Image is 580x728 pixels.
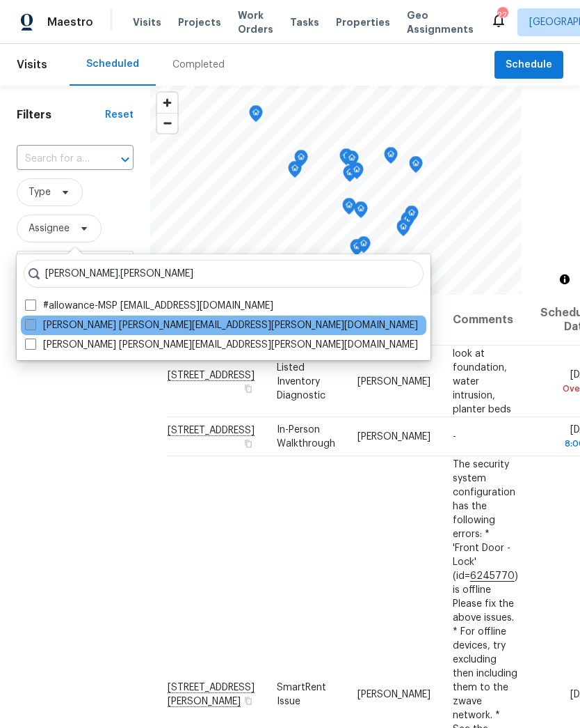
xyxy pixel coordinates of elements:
span: [PERSON_NAME] [357,689,430,699]
span: Zoom out [157,114,177,133]
div: Map marker [354,201,368,223]
div: Map marker [350,162,364,184]
span: [PERSON_NAME] [357,432,430,442]
span: [PERSON_NAME] [357,376,430,386]
span: Visits [17,49,47,80]
button: Copy Address [242,694,255,706]
label: #allowance-MSP [EMAIL_ADDRESS][DOMAIN_NAME] [25,299,273,313]
div: Map marker [401,212,414,233]
label: [PERSON_NAME] [PERSON_NAME][EMAIL_ADDRESS][PERSON_NAME][DOMAIN_NAME] [25,318,418,332]
span: Work Orders [238,8,273,36]
div: Map marker [350,239,364,261]
div: Map marker [409,156,423,178]
canvas: Map [150,86,522,295]
span: Tasks [290,17,319,27]
button: Schedule [494,51,563,79]
div: Map marker [343,165,357,187]
span: Listed Inventory Diagnostic [277,362,325,400]
div: Map marker [294,150,308,171]
span: Geo Assignments [407,8,474,36]
label: [PERSON_NAME] [PERSON_NAME][EMAIL_ADDRESS][PERSON_NAME][DOMAIN_NAME] [25,338,418,352]
th: Comments [442,295,529,346]
input: Search for an address... [17,148,95,170]
div: Scheduled [86,57,139,71]
div: 22 [497,8,507,22]
div: Completed [172,58,225,72]
span: Toggle attribution [561,272,569,287]
button: Zoom in [157,93,177,113]
button: Copy Address [242,437,255,450]
div: Map marker [345,150,359,172]
span: Projects [178,15,221,29]
div: Map marker [342,198,356,219]
h1: Filters [17,108,105,122]
div: Map marker [339,148,353,170]
button: Toggle attribution [556,271,573,288]
button: Open [115,150,135,169]
div: Map marker [249,105,263,127]
div: Map marker [396,219,410,241]
span: look at foundation, water intrusion, planter beds [453,348,511,414]
span: In-Person Walkthrough [277,425,335,449]
span: Visits [133,15,161,29]
span: - [453,432,456,442]
span: Type [29,185,51,199]
button: Zoom out [157,113,177,133]
span: Schedule [506,56,552,74]
span: Properties [336,15,390,29]
div: Map marker [288,161,302,183]
div: Map marker [405,206,419,227]
div: Map marker [384,147,398,169]
button: Copy Address [242,382,255,394]
span: Assignee [29,222,70,235]
span: SmartRent Issue [277,682,326,706]
div: Map marker [357,236,371,258]
div: Reset [105,108,134,122]
span: Maestro [47,15,93,29]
